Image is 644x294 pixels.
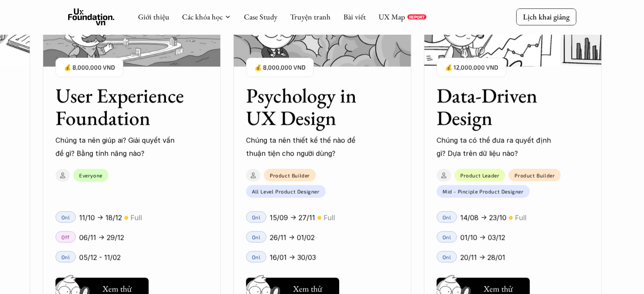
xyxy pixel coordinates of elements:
p: 26/11 -> 01/02 [270,231,315,244]
a: Bài viết [343,12,366,22]
p: Full [515,211,526,224]
p: 16/01 -> 30/03 [270,251,316,264]
p: Full [130,211,142,224]
a: Các khóa học [182,12,223,22]
p: 11/10 -> 18/12 [79,211,122,224]
p: 14/08 -> 23/10 [460,211,506,224]
p: Onl [252,234,261,240]
p: Onl [252,214,261,220]
p: 💰 8,000,000 VND [254,62,305,73]
h3: User Experience Foundation [55,84,187,129]
a: REPORT [407,14,426,19]
p: 05/12 - 11/02 [79,251,121,264]
p: Chúng ta có thể đưa ra quyết định gì? Dựa trên dữ liệu nào? [437,134,559,159]
h3: Psychology in UX Design [246,84,377,129]
p: Product Builder [270,172,310,178]
p: Mid - Pinciple Product Designer [442,188,524,194]
p: REPORT [409,14,425,19]
a: Giới thiệu [138,12,169,22]
a: Truyện tranh [290,12,331,22]
a: Case Study [244,12,277,22]
p: Chúng ta nên thiết kế thế nào để thuận tiện cho người dùng? [246,134,369,159]
p: Everyone [79,172,102,178]
h3: Data-Driven Design [437,84,568,129]
p: Chúng ta nên giúp ai? Giải quyết vấn đề gì? Bằng tính năng nào? [55,134,178,159]
p: Onl [442,214,451,220]
a: UX Map [379,12,405,22]
p: 01/10 -> 03/12 [460,231,505,244]
p: 🟡 [124,214,128,221]
p: 💰 8,000,000 VND [64,62,115,73]
p: 06/11 -> 29/12 [79,231,124,244]
p: 🟡 [509,214,513,221]
p: Product Builder [514,172,555,178]
p: 💰 12,000,000 VND [445,62,498,73]
p: Onl [252,254,261,260]
p: Product Leader [460,172,499,178]
p: Full [323,211,335,224]
a: Lịch khai giảng [516,8,576,25]
p: Onl [442,234,451,240]
p: 20/11 -> 28/01 [460,251,505,264]
p: Onl [442,254,451,260]
p: All Level Product Designer [252,188,320,194]
p: 🟡 [317,214,321,221]
p: Lịch khai giảng [523,12,569,22]
p: 15/09 -> 27/11 [270,211,315,224]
